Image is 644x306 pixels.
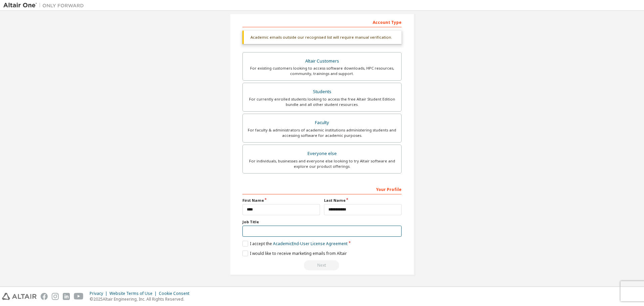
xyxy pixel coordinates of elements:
[242,184,402,194] div: Your Profile
[2,293,37,300] img: altair_logo.svg
[109,291,159,296] div: Website Terms of Use
[90,291,109,296] div: Privacy
[247,66,397,76] div: For existing customers looking to access software downloads, HPC resources, community, trainings ...
[247,158,397,169] div: For individuals, businesses and everyone else looking to try Altair software and explore our prod...
[247,127,397,138] div: For faculty & administrators of academic institutions administering students and accessing softwa...
[242,31,402,44] div: Academic emails outside our recognised list will require manual verification.
[247,149,397,158] div: Everyone else
[247,87,397,97] div: Students
[247,118,397,127] div: Faculty
[242,219,402,225] label: Job Title
[247,56,397,66] div: Altair Customers
[242,198,320,203] label: First Name
[242,260,402,270] div: Read and acccept EULA to continue
[52,293,59,300] img: instagram.svg
[41,293,48,300] img: facebook.svg
[90,296,193,302] p: © 2025 Altair Engineering, Inc. All Rights Reserved.
[63,293,70,300] img: linkedin.svg
[159,291,193,296] div: Cookie Consent
[3,2,87,9] img: Altair One
[242,251,347,256] label: I would like to receive marketing emails from Altair
[242,241,348,246] label: I accept the
[247,97,397,107] div: For currently enrolled students looking to access the free Altair Student Edition bundle and all ...
[74,293,84,300] img: youtube.svg
[242,16,402,27] div: Account Type
[324,198,402,203] label: Last Name
[273,241,348,246] a: Academic End-User License Agreement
